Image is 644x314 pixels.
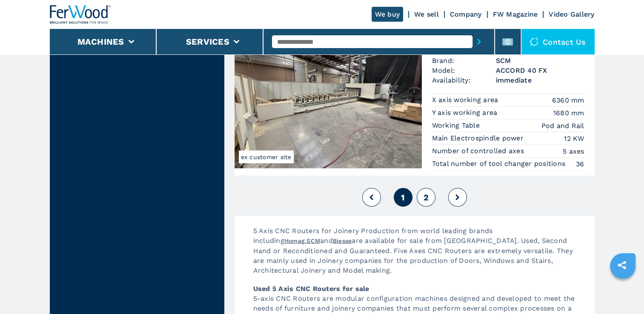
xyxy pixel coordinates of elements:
[186,37,229,47] button: Services
[496,75,584,85] span: immediate
[521,29,595,54] div: Contact us
[432,134,526,143] p: Main Electrospindle power
[472,32,486,51] button: submit-button
[541,121,584,131] em: Pod and Rail
[284,237,305,244] a: Homag
[394,188,412,207] button: 1
[235,24,595,176] a: 5 Axis CNC Routers SCM ACCORD 40 FXex customer site5 Axis CNC RoutersCode:007916Brand:SCMModel:AC...
[496,56,584,66] h3: SCM
[235,24,422,168] img: 5 Axis CNC Routers SCM ACCORD 40 FX
[576,159,584,169] em: 36
[432,66,496,75] span: Model:
[239,151,294,163] span: ex customer site
[564,134,584,143] em: 12 KW
[77,37,124,47] button: Machines
[552,95,584,105] em: 6360 mm
[417,188,435,207] button: 2
[611,254,633,276] a: sharethis
[608,276,638,308] iframe: Chat
[450,10,482,18] a: Company
[333,237,352,244] a: Biesse
[372,7,404,22] a: We buy
[423,192,428,203] span: 2
[432,108,500,117] p: Y axis working area
[549,10,594,18] a: Video Gallery
[493,10,538,18] a: FW Magazine
[432,95,501,105] p: X axis working area
[553,108,584,118] em: 1680 mm
[496,66,584,75] h3: ACCORD 40 FX
[306,237,320,244] a: SCM
[432,146,527,156] p: Number of controlled axes
[414,10,439,18] a: We sell
[432,121,482,130] p: Working Table
[432,159,568,168] p: Total number of tool changer positions
[432,56,496,66] span: Brand:
[253,285,369,293] strong: Used 5 Axis CNC Routers for sale
[50,5,111,24] img: Ferwood
[530,37,538,46] img: Contact us
[563,146,584,156] em: 5 axes
[245,226,595,284] p: 5 Axis CNC Routers for Joinery Production from world leading brands including , and are available...
[432,75,496,85] span: Availability:
[401,192,405,203] span: 1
